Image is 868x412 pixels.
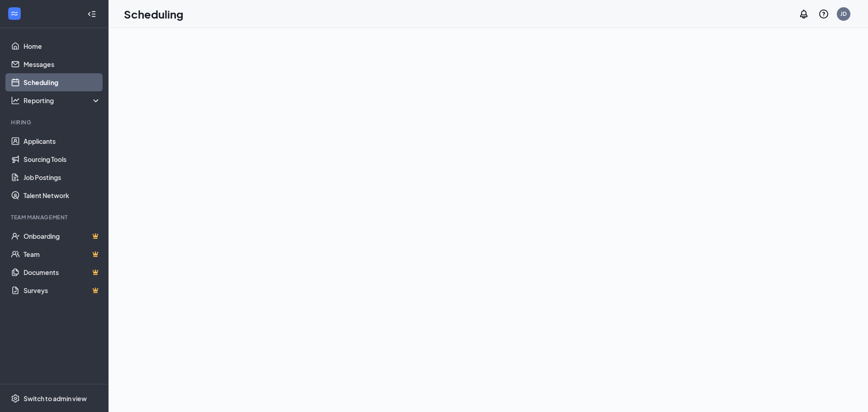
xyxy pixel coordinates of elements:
[24,245,101,263] a: TeamCrown
[24,394,87,403] div: Switch to admin view
[24,186,101,204] a: Talent Network
[87,9,96,19] svg: Collapse
[10,9,19,18] svg: WorkstreamLogo
[24,281,101,299] a: SurveysCrown
[818,9,829,19] svg: QuestionInfo
[11,96,20,105] svg: Analysis
[24,96,101,105] div: Reporting
[24,132,101,150] a: Applicants
[24,263,101,281] a: DocumentsCrown
[24,150,101,168] a: Sourcing Tools
[24,73,101,91] a: Scheduling
[24,227,101,245] a: OnboardingCrown
[798,9,809,19] svg: Notifications
[124,6,184,22] h1: Scheduling
[11,394,20,403] svg: Settings
[11,213,99,221] div: Team Management
[24,37,101,55] a: Home
[11,118,99,126] div: Hiring
[840,10,847,18] div: JD
[24,168,101,186] a: Job Postings
[24,55,101,73] a: Messages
